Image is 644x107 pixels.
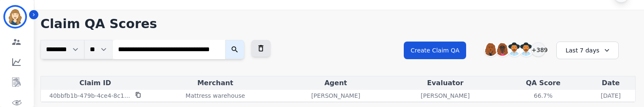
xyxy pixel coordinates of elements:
[531,42,545,57] div: +389
[151,78,279,88] div: Merchant
[283,78,389,88] div: Agent
[524,91,562,100] div: 66.7%
[556,42,619,59] div: Last 7 days
[392,78,498,88] div: Evaluator
[311,91,360,100] p: [PERSON_NAME]
[404,42,466,59] button: Create Claim QA
[5,7,25,27] img: Bordered avatar
[502,78,585,88] div: QA Score
[601,91,620,100] p: [DATE]
[588,78,633,88] div: Date
[49,91,130,100] p: 40bbfb1b-479b-4ce4-8c1b-4c7937d26982
[185,91,245,100] p: Mattress warehouse
[40,16,636,31] h1: Claim QA Scores
[421,91,470,100] p: [PERSON_NAME]
[43,78,148,88] div: Claim ID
